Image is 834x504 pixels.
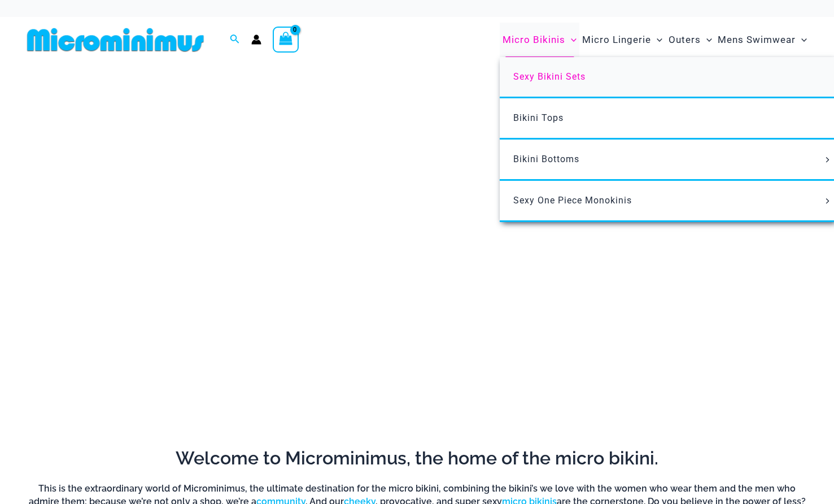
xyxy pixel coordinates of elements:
span: Micro Bikinis [503,25,565,54]
a: OutersMenu ToggleMenu Toggle [666,23,715,57]
a: Search icon link [230,33,240,47]
a: Mens SwimwearMenu ToggleMenu Toggle [715,23,810,57]
span: Sexy Bikini Sets [513,71,586,82]
span: Menu Toggle [565,25,577,54]
a: Micro BikinisMenu ToggleMenu Toggle [500,23,579,57]
span: Bikini Tops [513,112,564,123]
span: Menu Toggle [822,198,834,204]
span: Menu Toggle [822,157,834,163]
span: Menu Toggle [796,25,807,54]
a: Micro LingerieMenu ToggleMenu Toggle [579,23,665,57]
a: View Shopping Cart, empty [273,27,299,53]
span: Sexy One Piece Monokinis [513,195,632,206]
a: Account icon link [251,34,261,45]
span: Menu Toggle [651,25,662,54]
span: Outers [669,25,701,54]
h2: Welcome to Microminimus, the home of the micro bikini. [23,446,811,470]
span: Micro Lingerie [582,25,651,54]
nav: Site Navigation [498,21,811,59]
span: Menu Toggle [701,25,712,54]
img: MM SHOP LOGO FLAT [23,27,208,53]
span: Mens Swimwear [718,25,796,54]
span: Bikini Bottoms [513,154,579,164]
